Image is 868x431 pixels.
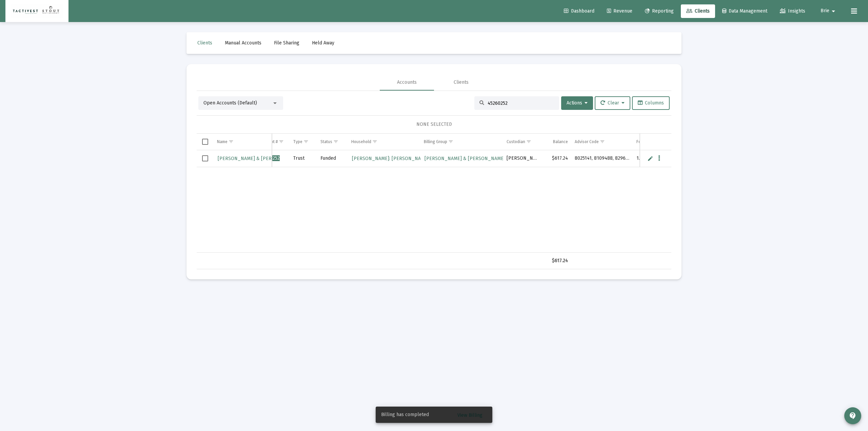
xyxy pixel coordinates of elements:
span: Billing has completed [381,411,429,418]
div: Name [217,139,228,144]
span: Show filter options for column 'Type' [303,139,309,144]
span: Dashboard [564,8,594,14]
span: View Billing [457,412,482,418]
button: Actions [561,96,593,110]
span: Manual Accounts [225,40,261,46]
a: Insights [774,4,811,18]
a: Clients [192,36,218,50]
span: [PERSON_NAME] & [PERSON_NAME] [218,156,298,161]
span: Show filter options for column 'Name' [229,139,234,144]
span: Open Accounts (Default) [203,100,257,106]
mat-icon: contact_support [849,412,857,420]
span: Show filter options for column 'Billing Group' [448,139,453,144]
td: Column Custodian [503,134,542,150]
span: Columns [638,100,664,106]
span: Clear [600,100,625,106]
span: Clients [686,8,710,14]
div: NONE SELECTED [202,121,666,128]
span: Show filter options for column 'Status' [333,139,338,144]
span: Data Management [722,8,767,14]
a: File Sharing [269,36,305,50]
a: [PERSON_NAME] & [PERSON_NAME] [217,154,299,163]
td: $617.24 [542,150,571,167]
div: Fee Structure(s) [636,139,666,144]
a: [PERSON_NAME]: [PERSON_NAME] & [PERSON_NAME] [351,154,473,163]
div: Custodian [507,139,525,144]
div: Select row [202,155,208,161]
div: Status [320,139,332,144]
div: $617.24 [545,257,568,264]
span: Held Away [312,40,334,46]
div: Type [293,139,302,144]
td: Column Billing Group [420,134,503,150]
span: Actions [567,100,588,106]
td: [PERSON_NAME] [503,150,542,167]
span: [PERSON_NAME] & [PERSON_NAME] [425,156,505,161]
td: Trust [290,150,317,167]
input: Search [488,100,554,106]
span: Insights [780,8,805,14]
div: Balance [553,139,568,144]
button: Clear [595,96,630,110]
a: Revenue [601,4,638,18]
img: Dashboard [11,4,63,18]
span: [PERSON_NAME]: [PERSON_NAME] & [PERSON_NAME] [352,156,472,161]
a: Held Away [307,36,340,50]
a: Clients [681,4,715,18]
td: Column Account # [256,134,290,150]
td: Column Household [348,134,420,150]
div: Billing Group [424,139,447,144]
button: Columns [632,96,670,110]
a: Edit [647,155,653,161]
a: Manual Accounts [219,36,267,50]
span: Clients [197,40,212,46]
a: Dashboard [558,4,600,18]
span: Revenue [607,8,632,14]
div: Select all [202,139,208,145]
td: 8025141, 8109488, 8296075 [571,150,633,167]
td: Column Advisor Code [571,134,633,150]
span: Show filter options for column 'Account #' [279,139,284,144]
div: Clients [454,79,469,86]
td: Column Fee Structure(s) [633,134,679,150]
button: Brie [812,4,846,18]
td: Column Type [290,134,317,150]
td: 1.00% [633,150,679,167]
span: Show filter options for column 'Household' [372,139,377,144]
td: Column Name [214,134,272,150]
div: Accounts [397,79,417,86]
div: Funded [320,155,344,162]
button: View Billing [452,409,488,421]
span: Brie [821,8,829,14]
div: Data grid [197,134,671,269]
span: Show filter options for column 'Custodian' [526,139,531,144]
td: Column Status [317,134,348,150]
td: Column Balance [542,134,571,150]
span: Reporting [645,8,674,14]
a: Reporting [639,4,679,18]
mat-icon: arrow_drop_down [829,4,837,18]
a: Data Management [717,4,773,18]
div: Advisor Code [575,139,599,144]
div: Household [351,139,371,144]
span: Show filter options for column 'Advisor Code' [600,139,605,144]
span: File Sharing [274,40,299,46]
a: [PERSON_NAME] & [PERSON_NAME] [424,154,506,163]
